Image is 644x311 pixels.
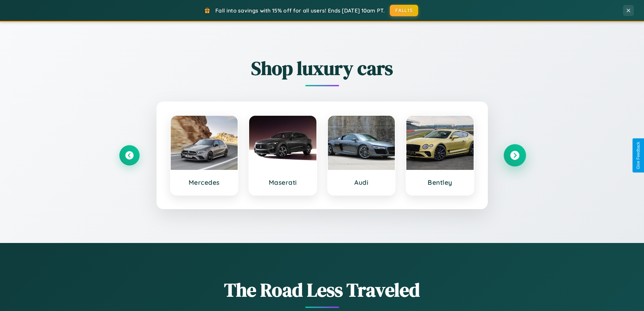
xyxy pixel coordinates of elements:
[413,178,467,186] h3: Bentley
[390,5,418,16] button: FALL15
[177,178,231,186] h3: Mercedes
[215,7,385,14] span: Fall into savings with 15% off for all users! Ends [DATE] 10am PT.
[119,277,525,303] h1: The Road Less Traveled
[256,178,310,186] h3: Maserati
[119,55,525,81] h2: Shop luxury cars
[335,178,388,186] h3: Audi
[636,142,641,169] div: Give Feedback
